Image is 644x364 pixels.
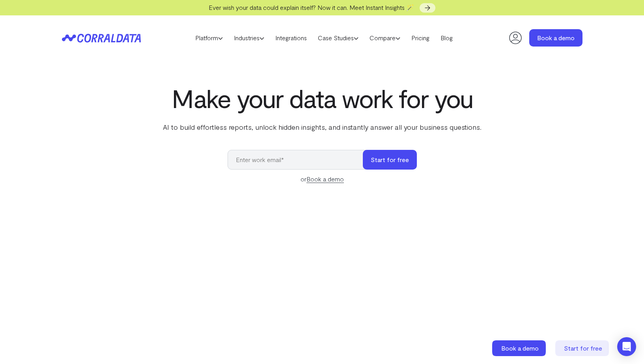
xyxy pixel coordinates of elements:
[312,32,364,44] a: Case Studies
[228,174,417,184] div: or
[190,32,228,44] a: Platform
[228,32,270,44] a: Industries
[435,32,458,44] a: Blog
[406,32,435,44] a: Pricing
[306,175,344,183] a: Book a demo
[564,344,602,352] span: Start for free
[270,32,312,44] a: Integrations
[228,150,371,170] input: Enter work email*
[364,32,406,44] a: Compare
[209,4,414,11] span: Ever wish your data could explain itself? Now it can. Meet Instant Insights 🪄
[501,344,539,352] span: Book a demo
[617,337,636,356] div: Open Intercom Messenger
[363,150,417,170] button: Start for free
[492,340,547,356] a: Book a demo
[161,122,483,132] p: AI to build effortless reports, unlock hidden insights, and instantly answer all your business qu...
[161,84,483,112] h1: Make your data work for you
[555,340,610,356] a: Start for free
[529,29,582,47] a: Book a demo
